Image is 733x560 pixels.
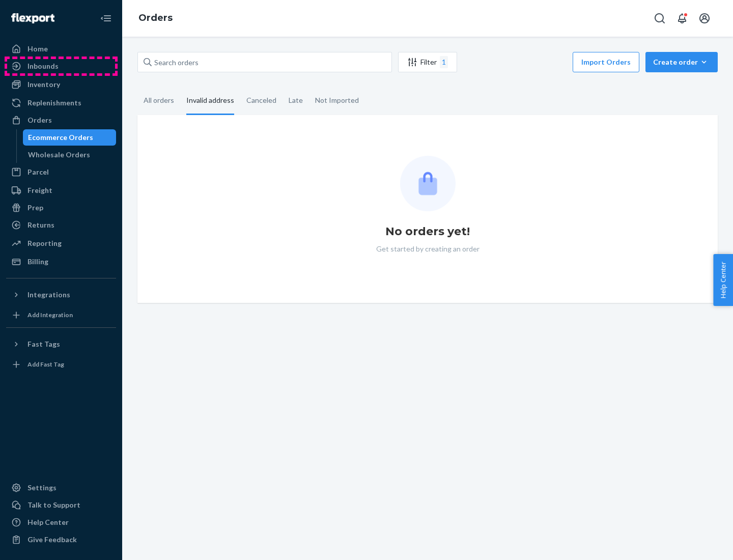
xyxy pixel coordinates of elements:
[144,87,174,114] div: All orders
[137,52,392,72] input: Search orders
[27,203,43,213] div: Prep
[6,235,116,251] a: Reporting
[650,8,670,29] button: Open Search Box
[6,307,116,323] a: Add Integration
[6,287,116,303] button: Integrations
[6,95,116,111] a: Replenishments
[28,132,93,143] div: Ecommerce Orders
[130,4,181,33] ol: breadcrumbs
[27,483,57,493] div: Settings
[27,44,48,54] div: Home
[246,87,276,114] div: Canceled
[713,254,733,306] button: Help Center
[694,8,715,29] button: Open account menu
[440,56,448,68] div: 1
[27,238,62,248] div: Reporting
[27,360,64,369] div: Add Fast Tag
[27,98,81,108] div: Replenishments
[6,514,116,530] a: Help Center
[573,52,639,72] button: Import Orders
[6,217,116,233] a: Returns
[27,290,70,300] div: Integrations
[6,164,116,180] a: Parcel
[27,185,52,195] div: Freight
[27,220,54,230] div: Returns
[400,156,456,211] img: Empty list
[6,480,116,496] a: Settings
[385,223,470,240] h1: No orders yet!
[11,13,54,23] img: Flexport logo
[96,8,116,29] button: Close Navigation
[398,52,457,72] button: Filter
[653,57,710,67] div: Create order
[27,500,80,510] div: Talk to Support
[27,257,48,267] div: Billing
[27,535,77,545] div: Give Feedback
[6,76,116,93] a: Inventory
[6,254,116,270] a: Billing
[27,339,60,349] div: Fast Tags
[138,12,173,23] a: Orders
[6,41,116,57] a: Home
[27,79,60,90] div: Inventory
[27,115,52,125] div: Orders
[23,147,117,163] a: Wholesale Orders
[376,244,480,254] p: Get started by creating an order
[23,129,117,146] a: Ecommerce Orders
[6,531,116,548] button: Give Feedback
[6,497,116,513] a: Talk to Support
[27,61,59,71] div: Inbounds
[6,200,116,216] a: Prep
[289,87,303,114] div: Late
[6,58,116,74] a: Inbounds
[27,517,69,527] div: Help Center
[27,167,49,177] div: Parcel
[28,150,90,160] div: Wholesale Orders
[6,112,116,128] a: Orders
[399,56,457,68] div: Filter
[27,311,73,319] div: Add Integration
[186,87,234,115] div: Invalid address
[6,356,116,373] a: Add Fast Tag
[6,336,116,352] button: Fast Tags
[645,52,718,72] button: Create order
[315,87,359,114] div: Not Imported
[6,182,116,199] a: Freight
[672,8,692,29] button: Open notifications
